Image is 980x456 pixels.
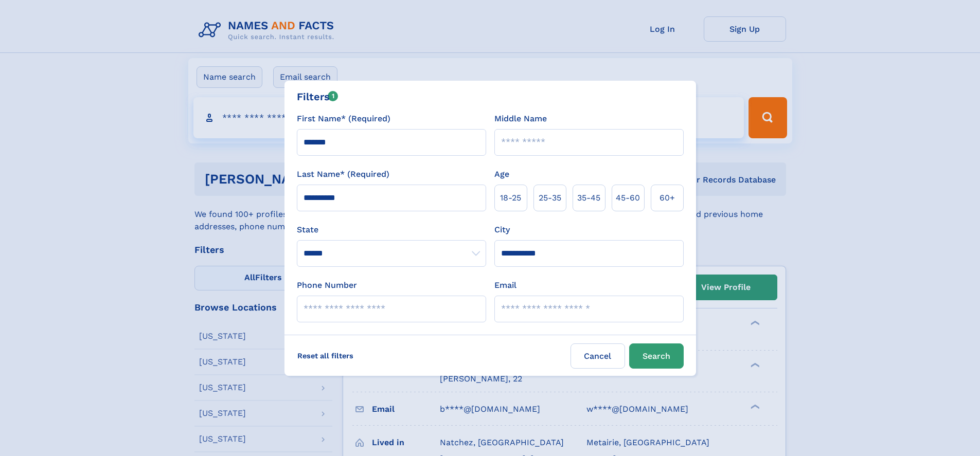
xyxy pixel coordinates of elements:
label: Cancel [571,343,625,369]
span: 60+ [660,192,675,204]
button: Search [629,343,684,369]
label: First Name* (Required) [297,113,390,125]
label: Reset all filters [291,343,360,368]
label: Middle Name [494,113,547,125]
label: Last Name* (Required) [297,168,389,180]
div: Filters [297,89,338,104]
label: Email [494,279,516,291]
span: 18‑25 [500,192,521,204]
label: City [494,224,510,236]
label: Age [494,168,509,180]
span: 45‑60 [616,192,640,204]
label: Phone Number [297,279,357,291]
span: 35‑45 [577,192,600,204]
span: 25‑35 [539,192,561,204]
label: State [297,224,486,236]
